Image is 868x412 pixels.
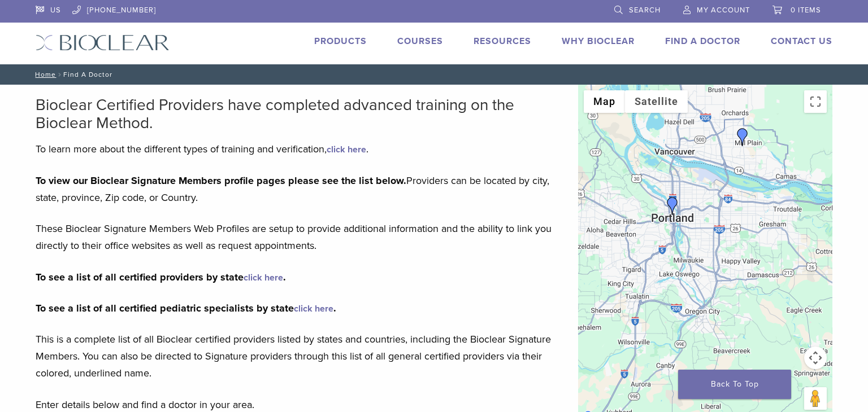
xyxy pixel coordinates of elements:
a: Contact Us [771,36,832,47]
strong: To view our Bioclear Signature Members profile pages please see the list below. [36,174,406,187]
span: / [56,72,63,77]
div: Dr. Julie Chung-Ah Jang [734,128,752,146]
h2: Bioclear Certified Providers have completed advanced training on the Bioclear Method. [36,96,561,132]
a: Home [32,71,56,78]
a: Resources [474,36,531,47]
button: Toggle fullscreen view [804,90,827,113]
strong: To see a list of all certified providers by state . [36,271,286,283]
button: Drag Pegman onto the map to open Street View [804,387,827,410]
a: Courses [397,36,443,47]
a: Find A Doctor [665,36,740,47]
span: My Account [697,6,750,15]
p: Providers can be located by city, state, province, Zip code, or Country. [36,172,561,206]
a: Products [314,36,367,47]
button: Show street map [584,90,625,113]
button: Show satellite imagery [625,90,688,113]
strong: To see a list of all certified pediatric specialists by state . [36,302,336,314]
div: Benjamin Wang [663,197,682,215]
img: Bioclear [36,34,170,51]
span: Search [629,6,661,15]
a: Back To Top [678,370,791,399]
span: 0 items [791,6,821,15]
nav: Find A Doctor [27,64,841,85]
button: Map camera controls [804,347,827,369]
p: This is a complete list of all Bioclear certified providers listed by states and countries, inclu... [36,331,561,382]
a: Why Bioclear [562,36,635,47]
p: To learn more about the different types of training and verification, . [36,141,561,157]
a: click here [327,144,366,155]
a: click here [294,303,333,314]
p: These Bioclear Signature Members Web Profiles are setup to provide additional information and the... [36,220,561,254]
a: click here [244,272,283,283]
